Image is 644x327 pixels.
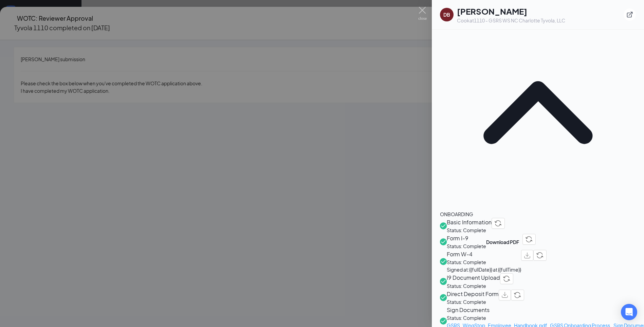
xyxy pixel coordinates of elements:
[440,14,636,210] svg: ChevronUp
[440,210,636,218] div: ONBOARDING
[447,218,492,226] span: Basic Information
[447,282,500,290] span: Status: Complete
[447,273,500,282] span: I9 Document Upload
[457,5,565,17] h1: [PERSON_NAME]
[447,234,486,242] span: Form I-9
[626,11,633,18] svg: ExternalLink
[447,226,492,234] span: Status: Complete
[447,298,499,306] span: Status: Complete
[621,304,637,320] div: Open Intercom Messenger
[457,17,565,24] div: Cook at 1110 - GSRS WS NC Charlotte Tyvola, LLC
[447,242,486,250] span: Status: Complete
[447,290,499,298] span: Direct Deposit Form
[443,11,450,18] div: DB
[447,258,521,266] span: Status: Complete
[447,266,521,273] span: Signed at: {{fullDate}} at {{fullTime}}
[624,8,636,21] button: ExternalLink
[447,250,521,258] span: Form W-4
[486,234,519,250] button: Download PDF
